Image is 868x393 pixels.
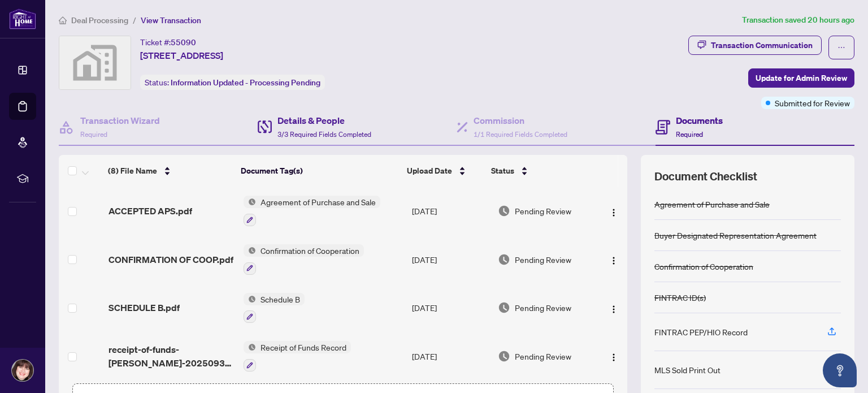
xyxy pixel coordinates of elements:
td: [DATE] [407,187,493,235]
span: Pending Review [515,301,571,314]
span: (8) File Name [108,165,157,177]
th: Status [487,155,589,187]
img: Document Status [498,253,510,266]
span: receipt-of-funds-[PERSON_NAME]-20250930-070820.pdf [108,343,235,370]
span: Submitted for Review [775,97,850,109]
li: / [133,14,136,27]
h4: Details & People [277,114,371,127]
span: Pending Review [515,350,571,362]
button: Transaction Communication [688,36,822,55]
th: (8) File Name [103,155,236,187]
article: Transaction saved 20 hours ago [742,14,854,27]
span: [STREET_ADDRESS] [140,49,223,62]
img: Logo [609,353,618,362]
span: Confirmation of Cooperation [256,244,364,257]
img: svg%3e [59,36,131,89]
span: Schedule B [256,293,305,305]
img: Status Icon [244,244,256,257]
div: Transaction Communication [711,36,813,54]
span: Pending Review [515,253,571,266]
span: Upload Date [407,165,452,177]
img: Document Status [498,350,510,362]
span: Receipt of Funds Record [256,341,351,353]
th: Document Tag(s) [236,155,402,187]
div: Ticket #: [140,36,196,49]
img: Logo [609,256,618,265]
span: Required [676,130,703,139]
span: ACCEPTED APS.pdf [108,204,192,218]
span: CONFIRMATION OF COOP.pdf [108,253,233,266]
span: Status [491,165,514,177]
button: Status IconSchedule B [244,293,305,323]
button: Logo [605,251,623,269]
button: Status IconConfirmation of Cooperation [244,244,364,275]
button: Logo [605,202,623,220]
img: Profile Icon [12,360,33,381]
div: MLS Sold Print Out [654,364,721,376]
span: Document Checklist [654,169,757,184]
button: Update for Admin Review [748,68,854,88]
span: Information Updated - Processing Pending [171,77,320,88]
img: Status Icon [244,341,256,353]
div: FINTRAC ID(s) [654,291,706,304]
img: Document Status [498,301,510,314]
div: Buyer Designated Representation Agreement [654,229,817,241]
img: logo [9,8,36,29]
div: FINTRAC PEP/HIO Record [654,326,748,338]
div: Status: [140,75,325,90]
h4: Documents [676,114,723,127]
h4: Commission [474,114,567,127]
div: Agreement of Purchase and Sale [654,198,770,210]
button: Status IconAgreement of Purchase and Sale [244,196,380,226]
span: home [59,16,67,24]
img: Status Icon [244,196,256,208]
span: Agreement of Purchase and Sale [256,196,380,208]
img: Logo [609,208,618,217]
button: Open asap [823,353,857,387]
h4: Transaction Wizard [80,114,160,127]
span: Pending Review [515,205,571,217]
img: Status Icon [244,293,256,305]
button: Logo [605,299,623,317]
td: [DATE] [407,284,493,332]
span: Deal Processing [71,15,128,25]
th: Upload Date [402,155,487,187]
button: Logo [605,347,623,365]
span: 1/1 Required Fields Completed [474,130,567,139]
span: SCHEDULE B.pdf [108,301,180,314]
img: Logo [609,305,618,314]
span: 3/3 Required Fields Completed [277,130,371,139]
span: Required [80,130,107,139]
img: Document Status [498,205,510,217]
span: 55090 [171,37,196,47]
span: ellipsis [837,44,845,51]
div: Confirmation of Cooperation [654,260,753,273]
td: [DATE] [407,235,493,284]
span: View Transaction [141,15,201,25]
button: Status IconReceipt of Funds Record [244,341,351,372]
td: [DATE] [407,332,493,381]
span: Update for Admin Review [756,69,847,87]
